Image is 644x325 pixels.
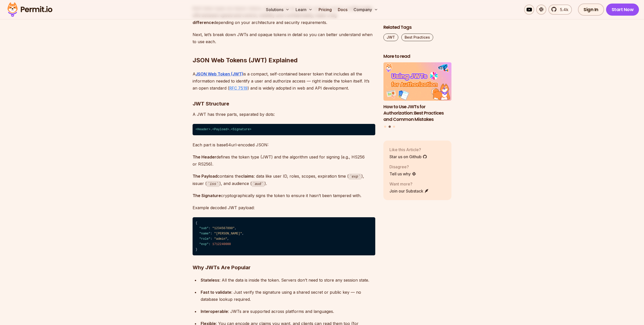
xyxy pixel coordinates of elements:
[201,309,228,314] strong: Interoperable
[193,70,375,92] p: A is a compact, self-contained bearer token that includes all the information needed to identify ...
[193,192,375,199] p: cryptographically signs the token to ensure it hasn’t been tampered with.
[201,289,375,303] div: : Just verify the signature using a shared secret or public key — no database lookup required.
[389,164,416,170] p: Disagree?
[196,128,211,131] span: < >
[193,31,375,45] p: Next, let’s break down JWTs and opaque tokens in detail so you can better understand when to use ...
[393,126,395,128] button: Go to slide 3
[383,34,398,41] a: JWT
[199,242,209,246] span: "exp"
[383,63,452,129] div: Posts
[5,1,55,18] img: Permit logo
[193,101,229,107] strong: JWT Structure
[212,128,229,131] span: < >
[388,126,391,128] button: Go to slide 2
[199,237,210,241] span: "role"
[383,63,452,123] li: 2 of 3
[389,181,429,187] p: Want more?
[193,141,375,148] p: Each part is base64url-encoded JSON:
[196,221,197,225] span: {
[197,128,209,131] span: Header
[207,181,219,187] code: iss
[231,128,251,131] span: < >
[214,237,227,241] span: "admin"
[383,53,452,60] h2: More to read
[336,5,349,15] a: Docs
[209,242,210,246] span: :
[383,63,452,101] img: How to Use JWTs for Authorization: Best Practices and Common Mistakes
[578,4,604,16] a: Sign In
[193,111,375,118] p: A JWT has three parts, separated by dots:
[211,232,212,235] span: :
[193,264,251,270] strong: Why JWTs Are Popular
[193,154,216,159] strong: The Header
[384,126,386,128] button: Go to slide 1
[212,227,235,230] span: "1234567890"
[193,124,375,136] code: . .
[212,242,231,246] span: 1712240000
[557,7,568,13] span: 5.4k
[193,57,298,64] strong: JSON Web Tokens (JWT) Explained
[229,86,247,91] a: RFC 7519
[241,174,254,179] strong: claims
[193,174,217,179] strong: The Payload
[383,24,452,31] h2: Related Tags
[193,204,375,211] p: Example decoded JWT payload:
[199,232,210,235] span: "name"
[548,5,572,15] a: 5.4k
[201,278,219,283] strong: Stateless
[294,5,315,15] button: Learn
[389,154,427,160] a: Star us on Github
[211,237,212,241] span: :
[209,227,210,230] span: :
[606,4,639,16] a: Start Now
[235,227,236,230] span: ,
[252,181,264,187] code: aud
[214,128,227,131] span: Payload
[201,290,231,295] strong: Fast to validate
[193,173,375,187] p: contains the : data like user ID, roles, scopes, expiration time ( ), issuer ( ), and audience ( ).
[196,71,243,76] a: JSON Web Token (JWT)
[201,277,375,284] div: : All the data is inside the token. Servers don’t need to store any session state.
[351,5,380,15] button: Company
[233,128,250,131] span: Signature
[383,63,452,123] a: How to Use JWTs for Authorization: Best Practices and Common MistakesHow to Use JWTs for Authoriz...
[196,248,197,251] span: }
[317,5,334,15] a: Pricing
[214,232,242,235] span: "[PERSON_NAME]"
[199,227,209,230] span: "sub"
[193,153,375,168] p: defines the token type (JWT) and the algorithm used for signing (e.g., HS256 or RS256).
[227,237,229,241] span: ,
[264,5,292,15] button: Solutions
[389,188,429,194] a: Join our Substack
[193,6,373,25] strong: the trade-offs between speed and control, visibility and confidentiality, make a big difference
[193,193,221,198] strong: The Signature
[389,147,427,153] p: Like this Article?
[389,171,416,177] a: Tell us why
[401,34,433,41] a: Best Practices
[383,104,452,122] h3: How to Use JWTs for Authorization: Best Practices and Common Mistakes
[242,232,244,235] span: ,
[349,174,361,180] code: exp
[201,308,375,315] div: : JWTs are supported across platforms and languages.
